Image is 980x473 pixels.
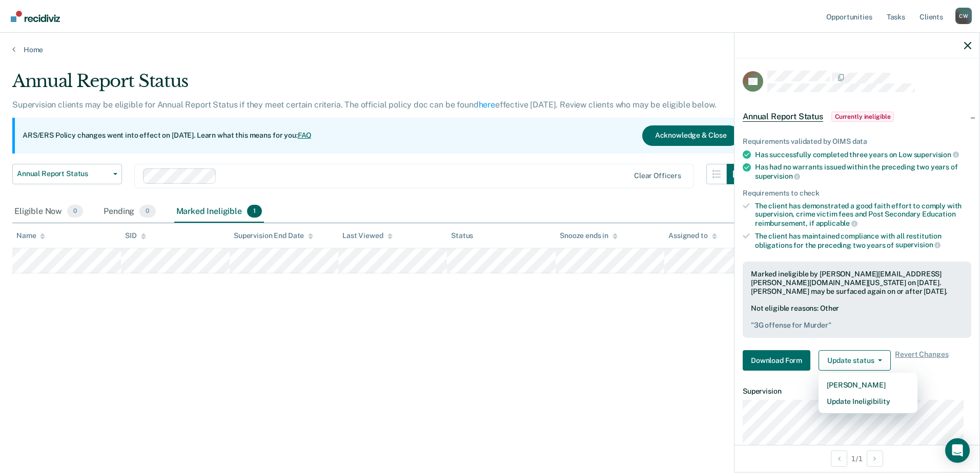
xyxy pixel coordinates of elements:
span: Revert Changes [895,350,948,371]
button: Download Form [743,350,810,371]
span: supervision [895,241,941,249]
a: here [479,100,495,110]
div: Marked Ineligible [174,201,264,223]
div: Status [451,231,473,240]
p: Supervision clients may be eligible for Annual Report Status if they meet certain criteria. The o... [12,100,716,110]
button: [PERSON_NAME] [819,377,917,393]
pre: " 3G offense for Murder " [751,321,963,330]
div: Not eligible reasons: Other [751,304,963,330]
div: Pending [101,201,157,223]
button: Update status [819,350,891,371]
div: Eligible Now [12,201,85,223]
div: Marked ineligible by [PERSON_NAME][EMAIL_ADDRESS][PERSON_NAME][DOMAIN_NAME][US_STATE] on [DATE]. ... [751,270,963,295]
div: 1 / 1 [734,445,979,472]
div: Snooze ends in [560,231,618,240]
span: supervision [914,150,959,159]
span: supervision [755,172,800,180]
div: Last Viewed [342,231,392,240]
div: C W [955,8,972,24]
div: Requirements to check [743,189,971,198]
span: 1 [247,205,262,218]
button: Previous Opportunity [831,450,847,467]
div: Name [16,231,45,240]
div: The client has demonstrated a good faith effort to comply with supervision, crime victim fees and... [755,202,971,228]
div: Requirements validated by OIMS data [743,137,971,146]
div: Has successfully completed three years on Low [755,150,971,159]
div: Has had no warrants issued within the preceding two years of [755,163,971,180]
p: ARS/ERS Policy changes went into effect on [DATE]. Learn what this means for you: [23,131,312,141]
span: Annual Report Status [17,169,109,178]
button: Next Opportunity [867,450,883,467]
button: Profile dropdown button [955,8,972,24]
div: Open Intercom Messenger [945,438,970,463]
button: Acknowledge & Close [642,125,740,146]
span: 0 [67,205,83,218]
div: Supervision End Date [234,231,313,240]
a: FAQ [298,131,312,139]
div: Annual Report Status [12,71,747,100]
span: Annual Report Status [743,112,823,122]
a: Home [12,45,968,54]
dt: Supervision [743,387,971,396]
button: Update Ineligibility [819,393,917,410]
div: Annual Report StatusCurrently ineligible [734,100,979,133]
div: Assigned to [668,231,717,240]
div: The client has maintained compliance with all restitution obligations for the preceding two years of [755,232,971,249]
img: Recidiviz [11,11,60,22]
span: 0 [139,205,155,218]
div: Clear officers [634,171,681,180]
a: Navigate to form link [743,350,814,371]
span: Currently ineligible [831,112,894,122]
span: applicable [816,219,857,227]
div: SID [125,231,146,240]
